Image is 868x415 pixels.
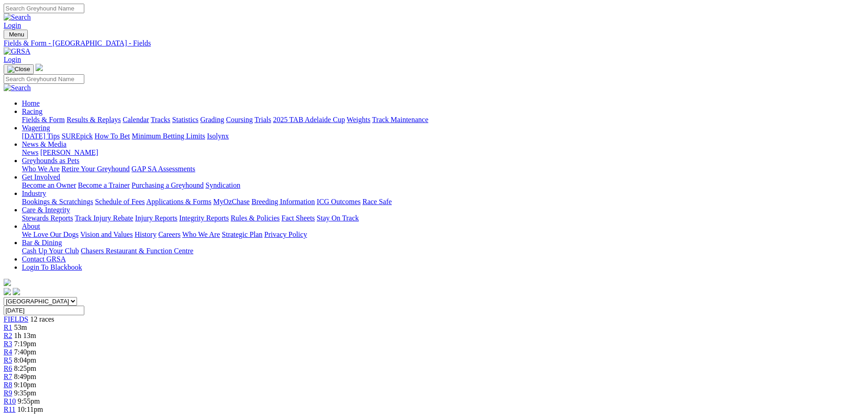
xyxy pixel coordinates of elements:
a: Home [22,99,40,107]
a: [DATE] Tips [22,132,60,140]
input: Search [4,74,84,84]
a: R11 [4,405,15,413]
a: Strategic Plan [222,231,262,238]
div: Industry [22,198,864,206]
a: Careers [158,231,180,238]
a: Tracks [151,116,170,123]
a: Fields & Form - [GEOGRAPHIC_DATA] - Fields [4,39,864,47]
img: facebook.svg [4,288,11,295]
a: Cash Up Your Club [22,247,79,255]
a: News & Media [22,140,67,148]
span: 8:25pm [14,364,36,372]
div: News & Media [22,149,864,157]
a: GAP SA Assessments [132,165,195,173]
a: Results & Replays [67,116,121,123]
a: R6 [4,364,12,372]
span: 7:19pm [14,340,36,348]
span: 9:10pm [14,381,36,389]
a: Breeding Information [252,198,315,205]
a: Purchasing a Greyhound [132,181,204,189]
a: Schedule of Fees [95,198,144,205]
input: Search [4,4,84,13]
span: 53m [14,323,27,331]
span: 1h 13m [14,332,36,339]
a: MyOzChase [213,198,250,205]
a: R4 [4,348,12,356]
a: R2 [4,332,12,339]
span: Menu [9,31,24,38]
a: Calendar [123,116,149,123]
img: Search [4,13,31,21]
a: ICG Outcomes [317,198,360,205]
a: Who We Are [22,165,60,173]
img: twitter.svg [13,288,20,295]
img: logo-grsa-white.png [36,64,43,71]
a: Track Injury Rebate [75,214,133,222]
a: Weights [347,116,370,123]
span: 9:55pm [18,397,40,405]
a: How To Bet [95,132,130,140]
a: R7 [4,373,12,380]
a: Bookings & Scratchings [22,198,93,205]
button: Toggle navigation [4,30,28,39]
a: History [134,231,156,238]
a: Privacy Policy [264,231,307,238]
a: Trials [254,116,271,123]
a: Fact Sheets [282,214,315,222]
span: R3 [4,340,12,348]
a: R10 [4,397,16,405]
a: Get Involved [22,173,60,181]
div: About [22,231,864,239]
a: Industry [22,190,46,197]
a: Stay On Track [317,214,359,222]
a: Login To Blackbook [22,263,82,271]
a: Grading [200,116,224,123]
span: 8:49pm [14,373,36,380]
span: 10:11pm [17,405,43,413]
a: Stewards Reports [22,214,73,222]
img: Search [4,84,31,92]
a: We Love Our Dogs [22,231,78,238]
a: R8 [4,381,12,389]
span: 9:35pm [14,389,36,397]
a: Wagering [22,124,50,132]
a: [PERSON_NAME] [40,149,98,156]
div: Bar & Dining [22,247,864,255]
a: Coursing [226,116,253,123]
a: Injury Reports [135,214,177,222]
a: Vision and Values [80,231,133,238]
a: R9 [4,389,12,397]
div: Racing [22,116,864,124]
a: Login [4,56,21,63]
button: Toggle navigation [4,64,34,74]
a: Racing [22,108,42,115]
a: R1 [4,323,12,331]
a: Care & Integrity [22,206,70,214]
a: Minimum Betting Limits [132,132,205,140]
a: R5 [4,356,12,364]
span: 7:40pm [14,348,36,356]
img: logo-grsa-white.png [4,279,11,286]
img: Close [7,66,30,73]
a: Who We Are [182,231,220,238]
a: 2025 TAB Adelaide Cup [273,116,345,123]
span: 12 races [30,315,54,323]
a: Rules & Policies [231,214,280,222]
a: FIELDS [4,315,28,323]
a: SUREpick [62,132,92,140]
div: Wagering [22,132,864,140]
a: Greyhounds as Pets [22,157,79,164]
a: Contact GRSA [22,255,66,263]
a: News [22,149,38,156]
a: Race Safe [362,198,391,205]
